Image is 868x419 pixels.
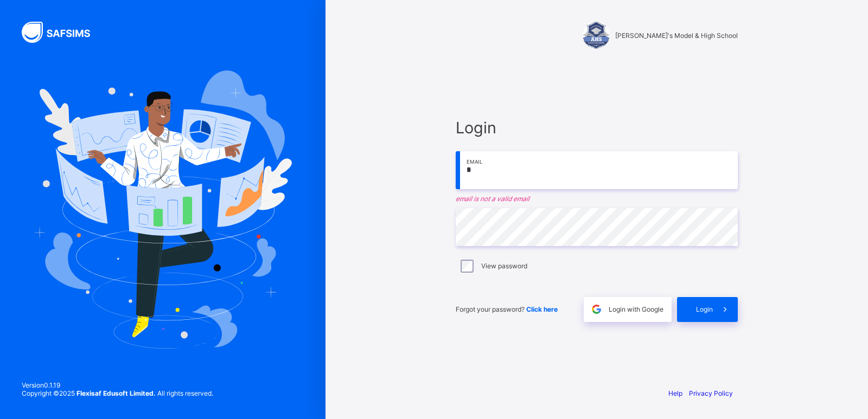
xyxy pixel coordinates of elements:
img: google.396cfc9801f0270233282035f929180a.svg [590,303,603,315]
img: SAFSIMS Logo [22,22,103,43]
span: Copyright © 2025 All rights reserved. [22,389,213,397]
em: email is not a valid email [456,195,738,203]
a: Privacy Policy [689,389,733,397]
span: Version 0.1.19 [22,381,213,389]
span: Login [696,305,713,313]
span: Login [456,118,738,137]
span: Forgot your password? [456,305,558,313]
a: Click here [526,305,558,313]
img: Hero Image [34,70,292,348]
span: [PERSON_NAME]'s Model & High School [615,31,738,40]
span: Login with Google [609,305,663,313]
strong: Flexisaf Edusoft Limited. [76,389,156,397]
label: View password [481,262,527,270]
a: Help [668,389,682,397]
